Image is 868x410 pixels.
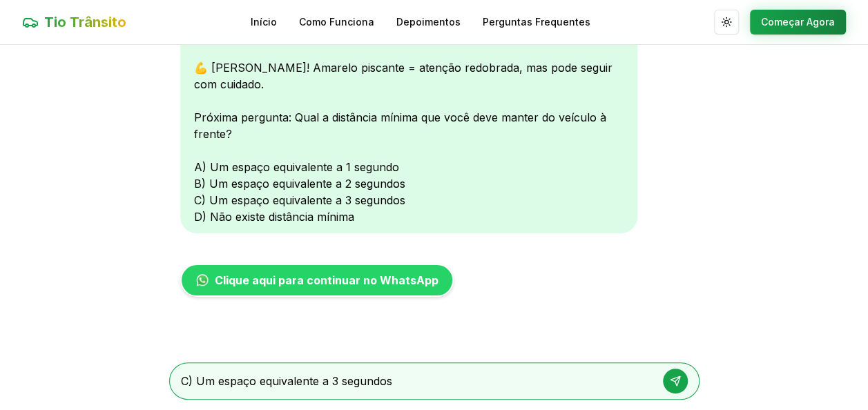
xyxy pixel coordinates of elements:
span: Tio Trânsito [44,12,126,32]
div: Muito bem! 🎯 💪 [PERSON_NAME]! Amarelo piscante = atenção redobrada, mas pode seguir com cuidado. ... [180,18,637,233]
textarea: C) Um espaço equivalente a 3 segundos [181,373,649,389]
a: Início [251,15,277,29]
a: Como Funciona [299,15,374,29]
a: Tio Trânsito [22,12,126,32]
a: Depoimentos [396,15,461,29]
span: Clique aqui para continuar no WhatsApp [215,272,438,289]
a: Perguntas Frequentes [483,15,590,29]
button: Começar Agora [750,10,846,35]
a: Clique aqui para continuar no WhatsApp [180,264,454,297]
